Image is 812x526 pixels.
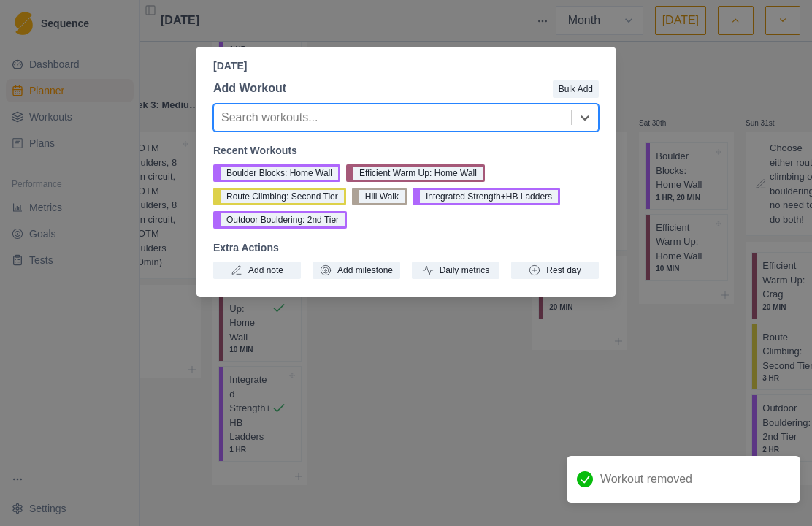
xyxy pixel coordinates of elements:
[213,143,599,159] p: Recent Workouts
[413,188,560,205] button: Integrated Strength+HB Ladders
[352,188,407,205] button: Hill Walk
[213,262,301,279] button: Add note
[213,240,599,256] p: Extra Actions
[213,80,286,97] p: Add Workout
[511,262,599,279] button: Rest day
[313,262,400,279] button: Add milestone
[213,58,599,74] p: [DATE]
[213,188,346,205] button: Route Climbing: Second Tier
[412,262,499,279] button: Daily metrics
[346,164,485,182] button: Efficient Warm Up: Home Wall
[553,80,599,98] button: Bulk Add
[567,456,800,503] div: Workout removed
[213,164,340,182] button: Boulder Blocks: Home Wall
[213,211,347,229] button: Outdoor Bouldering: 2nd Tier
